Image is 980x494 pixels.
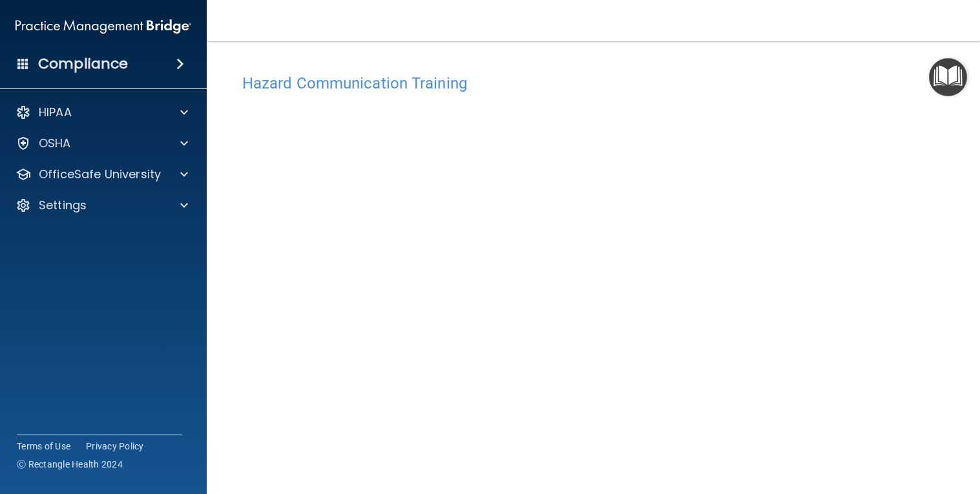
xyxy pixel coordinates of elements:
[16,14,191,39] img: PMB logo
[16,136,188,151] a: OSHA
[39,198,87,213] p: Settings
[17,440,70,453] a: Terms of Use
[16,198,188,213] a: Settings
[16,167,188,182] a: OfficeSafe University
[242,75,944,92] h4: Hazard Communication Training
[39,136,71,151] p: OSHA
[929,58,967,96] button: Open Resource Center
[39,105,72,120] p: HIPAA
[38,55,128,73] h4: Compliance
[17,458,123,471] span: Ⓒ Rectangle Health 2024
[86,440,144,453] a: Privacy Policy
[16,105,188,120] a: HIPAA
[39,167,161,182] p: OfficeSafe University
